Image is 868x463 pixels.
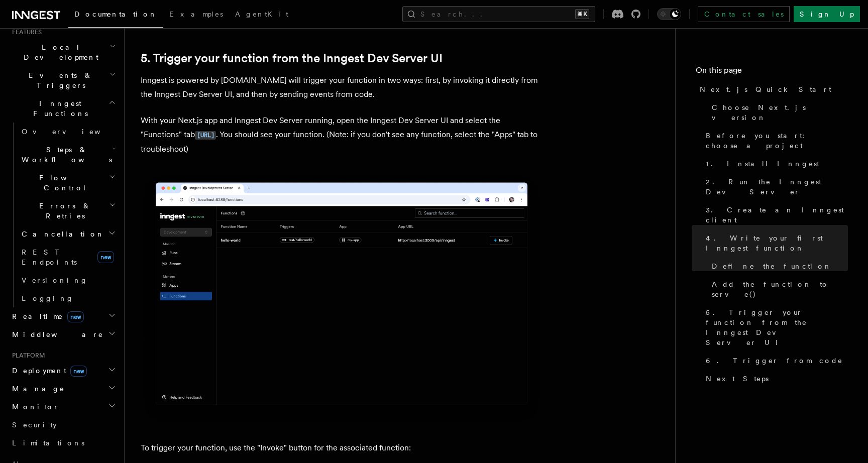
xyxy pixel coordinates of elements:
span: 6. Trigger from code [706,356,843,366]
button: Toggle dark mode [657,8,681,20]
span: Overview [22,128,125,136]
p: With your Next.js app and Inngest Dev Server running, open the Inngest Dev Server UI and select t... [141,113,542,156]
div: Inngest Functions [8,123,118,307]
a: Limitations [8,434,118,452]
button: Realtimenew [8,307,118,325]
button: Events & Triggers [8,66,118,94]
span: 5. Trigger your function from the Inngest Dev Server UI [706,307,848,348]
span: Define the function [712,261,832,271]
img: Inngest Dev Server web interface's functions tab with functions listed [141,172,542,425]
span: Inngest Functions [8,98,108,119]
span: Local Development [8,42,110,62]
a: 5. Trigger your function from the Inngest Dev Server UI [702,303,848,352]
span: new [97,251,114,263]
span: Monitor [8,402,59,412]
span: Limitations [12,439,84,447]
span: new [70,366,87,377]
span: Add the function to serve() [712,279,848,299]
span: Manage [8,384,65,394]
button: Local Development [8,38,118,66]
span: Before you start: choose a project [706,131,848,151]
button: Monitor [8,398,118,416]
a: 2. Run the Inngest Dev Server [702,173,848,201]
span: AgentKit [235,10,288,18]
a: Add the function to serve() [708,275,848,303]
a: REST Endpointsnew [18,243,118,271]
button: Search...⌘K [402,6,595,22]
a: Examples [163,3,229,27]
button: Steps & Workflows [18,141,118,169]
a: Define the function [708,257,848,275]
code: [URL] [195,131,216,140]
a: 3. Create an Inngest client [702,201,848,229]
a: Documentation [68,3,163,28]
a: Sign Up [794,6,860,22]
span: Next.js Quick Start [700,84,831,94]
a: AgentKit [229,3,294,27]
a: Choose Next.js version [708,98,848,127]
span: REST Endpoints [22,248,77,266]
a: [URL] [195,130,216,139]
a: Logging [18,289,118,307]
button: Middleware [8,325,118,343]
span: Features [8,28,42,36]
a: Security [8,416,118,434]
span: new [67,311,84,322]
span: Flow Control [18,173,109,193]
span: Realtime [8,311,84,321]
span: Events & Triggers [8,70,110,90]
a: 1. Install Inngest [702,155,848,173]
span: 4. Write your first Inngest function [706,233,848,253]
kbd: ⌘K [575,9,589,19]
a: Overview [18,123,118,141]
a: Versioning [18,271,118,289]
h4: On this page [696,64,848,80]
a: Next.js Quick Start [696,80,848,98]
span: 2. Run the Inngest Dev Server [706,177,848,197]
span: Platform [8,352,45,360]
button: Inngest Functions [8,94,118,123]
span: Documentation [74,10,157,18]
a: Before you start: choose a project [702,127,848,155]
span: Logging [22,294,74,302]
button: Manage [8,380,118,398]
span: Steps & Workflows [18,145,112,165]
a: 5. Trigger your function from the Inngest Dev Server UI [141,51,443,65]
button: Errors & Retries [18,197,118,225]
span: 3. Create an Inngest client [706,205,848,225]
span: Cancellation [18,229,104,239]
a: 4. Write your first Inngest function [702,229,848,257]
button: Cancellation [18,225,118,243]
span: Middleware [8,329,103,339]
p: To trigger your function, use the "Invoke" button for the associated function: [141,441,542,455]
button: Flow Control [18,169,118,197]
a: 6. Trigger from code [702,352,848,370]
a: Next Steps [702,370,848,388]
span: Versioning [22,276,88,284]
span: Deployment [8,366,87,376]
span: Errors & Retries [18,201,109,221]
span: 1. Install Inngest [706,159,819,169]
span: Next Steps [706,374,769,384]
a: Contact sales [698,6,790,22]
span: Security [12,421,57,429]
p: Inngest is powered by [DOMAIN_NAME] will trigger your function in two ways: first, by invoking it... [141,73,542,101]
span: Choose Next.js version [712,102,848,123]
span: Examples [169,10,223,18]
button: Deploymentnew [8,362,118,380]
